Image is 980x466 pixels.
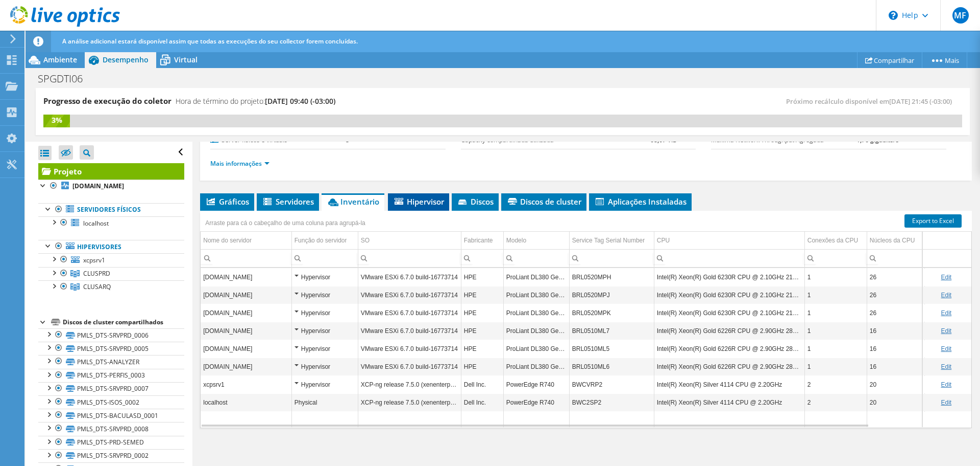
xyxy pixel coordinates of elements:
[291,268,358,286] td: Column Função do servidor, Value Hypervisor
[461,340,503,358] td: Column Fabricante, Value HPE
[83,282,111,291] span: CLUSARQ
[941,327,951,335] a: Edit
[503,358,569,375] td: Column Modelo, Value ProLiant DL380 Gen10
[654,249,804,267] td: Column CPU, Filter cell
[889,97,952,106] span: [DATE] 21:45 (-03:00)
[503,286,569,304] td: Column Modelo, Value ProLiant DL380 Gen10
[203,216,368,230] div: Arraste para cá o cabeçalho de uma coluna para agrupá-la
[867,249,924,267] td: Column Núcleos da CPU, Filter cell
[569,304,654,322] td: Column Service Tag Serial Number, Value BRL0520MPK
[804,358,867,375] td: Column Conexões da CPU, Value 1
[43,55,77,64] span: Ambiente
[654,375,804,393] td: Column CPU, Value Intel(R) Xeon(R) Silver 4114 CPU @ 2.20GHz
[291,249,358,267] td: Column Função do servidor, Filter cell
[38,180,184,193] a: [DOMAIN_NAME]
[201,249,291,267] td: Column Nome do servidor, Filter cell
[295,307,355,319] div: Hypervisor
[464,234,493,247] div: Fabricante
[572,234,645,247] div: Service Tag Serial Number
[295,396,355,409] div: Physical
[262,196,314,207] span: Servidores
[83,256,105,264] span: xcpsrv1
[38,216,184,230] a: localhost
[941,399,951,406] a: Edit
[265,96,335,106] span: [DATE] 09:40 (-03:00)
[327,196,379,207] span: Inventário
[38,203,184,216] a: Servidores físicos
[295,289,355,301] div: Hypervisor
[295,361,355,373] div: Hypervisor
[295,271,355,283] div: Hypervisor
[291,358,358,375] td: Column Função do servidor, Value Hypervisor
[904,214,962,228] a: Export to Excel
[804,286,867,304] td: Column Conexões da CPU, Value 1
[461,232,503,250] td: Fabricante Column
[870,234,915,247] div: Núcleos da CPU
[867,304,924,322] td: Column Núcleos da CPU, Value 26
[503,304,569,322] td: Column Modelo, Value ProLiant DL380 Gen10
[804,304,867,322] td: Column Conexões da CPU, Value 1
[210,159,269,168] a: Mais informações
[941,292,951,299] a: Edit
[867,375,924,393] td: Column Núcleos da CPU, Value 20
[654,340,804,358] td: Column CPU, Value Intel(R) Xeon(R) Gold 6226R CPU @ 2.90GHz 289 GHz
[38,369,184,382] a: PMLS_DTS-PERFIS_0003
[291,304,358,322] td: Column Função do servidor, Value Hypervisor
[38,240,184,253] a: Hipervisores
[941,381,951,388] a: Edit
[941,345,951,352] a: Edit
[43,115,70,126] div: 3%
[295,234,347,247] div: Função do servidor
[503,232,569,250] td: Modelo Column
[654,268,804,286] td: Column CPU, Value Intel(R) Xeon(R) Gold 6230R CPU @ 2.10GHz 210 GHz
[503,268,569,286] td: Column Modelo, Value ProLiant DL380 Gen10
[569,232,654,250] td: Service Tag Serial Number Column
[358,340,461,358] td: Column SO, Value VMware ESXi 6.7.0 build-16773714
[804,232,867,250] td: Conexões da CPU Column
[867,268,924,286] td: Column Núcleos da CPU, Value 26
[38,436,184,449] a: PMLS_DTS-PRD-SEMED
[201,304,291,322] td: Column Nome do servidor, Value srvvmh01.lagoasanta.mg.gov.br
[889,11,898,20] svg: \n
[201,268,291,286] td: Column Nome do servidor, Value srvvmh03.lagoasanta.mg.gov.br
[295,325,355,337] div: Hypervisor
[804,268,867,286] td: Column Conexões da CPU, Value 1
[358,249,461,267] td: Column SO, Filter cell
[38,253,184,267] a: xcpsrv1
[291,393,358,411] td: Column Função do servidor, Value Physical
[201,340,291,358] td: Column Nome do servidor, Value srvstr02.lagoasanta.mg.gov.br
[203,234,252,247] div: Nome do servidor
[103,55,149,64] span: Desempenho
[503,375,569,393] td: Column Modelo, Value PowerEdge R740
[62,37,358,46] span: A análise adicional estará disponível assim que todas as execuções do seu collector forem concluí...
[176,96,335,107] h4: Hora de término do projeto:
[461,304,503,322] td: Column Fabricante, Value HPE
[201,393,291,411] td: Column Nome do servidor, Value localhost
[461,322,503,340] td: Column Fabricante, Value HPE
[83,219,109,228] span: localhost
[38,355,184,368] a: PMLS_DTS-ANALYZER
[200,211,972,428] div: Data grid
[174,55,198,64] span: Virtual
[38,163,184,180] a: Projeto
[569,375,654,393] td: Column Service Tag Serial Number, Value BWCVRP2
[201,375,291,393] td: Column Nome do servidor, Value xcpsrv1
[569,340,654,358] td: Column Service Tag Serial Number, Value BRL0510ML5
[503,340,569,358] td: Column Modelo, Value ProLiant DL380 Gen10
[358,358,461,375] td: Column SO, Value VMware ESXi 6.7.0 build-16773714
[503,393,569,411] td: Column Modelo, Value PowerEdge R740
[654,286,804,304] td: Column CPU, Value Intel(R) Xeon(R) Gold 6230R CPU @ 2.10GHz 210 GHz
[941,274,951,281] a: Edit
[503,322,569,340] td: Column Modelo, Value ProLiant DL380 Gen10
[358,304,461,322] td: Column SO, Value VMware ESXi 6.7.0 build-16773714
[804,322,867,340] td: Column Conexões da CPU, Value 1
[941,363,951,370] a: Edit
[461,375,503,393] td: Column Fabricante, Value Dell Inc.
[654,393,804,411] td: Column CPU, Value Intel(R) Xeon(R) Silver 4114 CPU @ 2.20GHz
[569,358,654,375] td: Column Service Tag Serial Number, Value BRL0510ML6
[358,286,461,304] td: Column SO, Value VMware ESXi 6.7.0 build-16773714
[38,328,184,342] a: PMLS_DTS-SRVPRD_0006
[38,280,184,294] a: CLUSARQ
[358,393,461,411] td: Column SO, Value XCP-ng release 7.5.0 (xenenterprise)
[807,234,858,247] div: Conexões da CPU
